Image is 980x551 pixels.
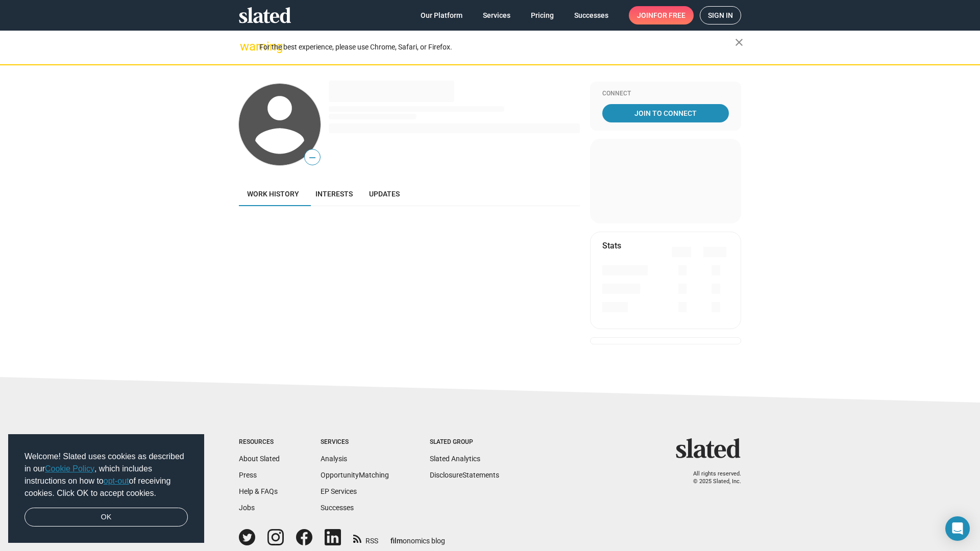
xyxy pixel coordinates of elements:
[604,104,727,122] span: Join To Connect
[45,464,94,473] a: Cookie Policy
[24,508,188,527] a: dismiss cookie message
[574,6,608,24] span: Successes
[430,471,499,479] a: DisclosureStatements
[682,470,741,485] p: All rights reserved. © 2025 Slated, Inc.
[24,450,188,499] span: Welcome! Slated uses cookies as described in our , which includes instructions on how to of recei...
[239,471,257,479] a: Press
[369,190,400,198] span: Updates
[315,190,353,198] span: Interests
[307,182,361,206] a: Interests
[430,455,480,463] a: Slated Analytics
[733,36,745,48] mat-icon: close
[475,6,519,24] a: Services
[239,455,280,463] a: About Slated
[629,6,694,24] a: Joinfor free
[321,455,347,463] a: Analysis
[321,504,354,512] a: Successes
[353,530,378,546] a: RSS
[305,151,320,164] span: —
[602,240,621,251] mat-card-title: Stats
[390,537,403,545] span: film
[259,40,735,54] div: For the best experience, please use Chrome, Safari, or Firefox.
[104,477,129,485] a: opt-out
[602,104,729,122] a: Join To Connect
[708,7,733,24] span: Sign in
[321,471,389,479] a: OpportunityMatching
[321,438,389,446] div: Services
[239,182,307,206] a: Work history
[8,434,204,543] div: cookieconsent
[483,6,510,24] span: Services
[421,6,462,24] span: Our Platform
[430,438,499,446] div: Slated Group
[412,6,471,24] a: Our Platform
[247,190,299,198] span: Work history
[637,6,685,24] span: Join
[239,487,278,495] a: Help & FAQs
[361,182,408,206] a: Updates
[390,528,445,546] a: filmonomics blog
[531,6,554,24] span: Pricing
[602,90,729,98] div: Connect
[566,6,617,24] a: Successes
[945,516,970,541] div: Open Intercom Messenger
[239,504,255,512] a: Jobs
[239,438,280,446] div: Resources
[523,6,562,24] a: Pricing
[653,6,685,24] span: for free
[321,487,357,495] a: EP Services
[700,6,741,24] a: Sign in
[240,40,252,53] mat-icon: warning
